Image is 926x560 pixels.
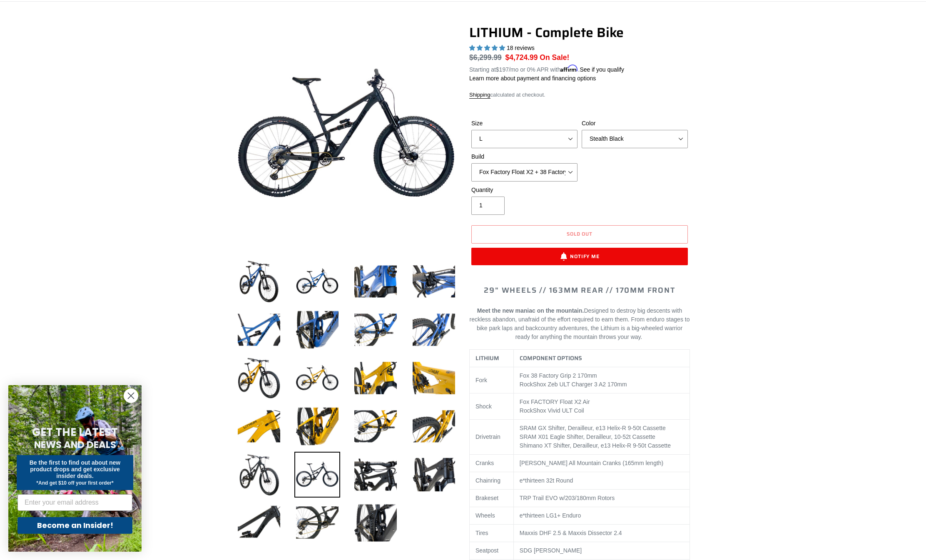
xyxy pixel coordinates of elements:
[353,355,398,401] img: Load image into Gallery viewer, LITHIUM - Complete Bike
[582,119,688,128] label: Color
[32,425,118,440] span: GET THE LATEST
[470,542,514,560] td: Seatpost
[411,403,457,449] img: Load image into Gallery viewer, LITHIUM - Complete Bike
[30,459,121,479] span: Be the first to find out about new product drops and get exclusive insider deals.
[641,334,642,340] span: .
[507,45,535,51] span: 18 reviews
[505,53,538,62] span: $4,724.99
[411,307,457,353] img: Load image into Gallery viewer, LITHIUM - Complete Bike
[513,367,690,393] td: RockShox mm
[353,307,398,353] img: Load image into Gallery viewer, LITHIUM - Complete Bike
[513,490,690,507] td: TRP Trail EVO w/203/180mm Rotors
[513,420,690,455] td: SRAM GX Shifter, Derailleur, e13 Helix-R 9-50t Cassette SRAM X01 Eagle Shifter, Derailleur, 10-52...
[469,25,690,40] h1: LITHIUM - Complete Bike
[548,381,617,388] span: Zeb ULT Charger 3 A2 170
[471,248,688,265] button: Notify Me
[294,500,340,546] img: Load image into Gallery viewer, LITHIUM - Complete Bike
[17,494,132,511] input: Enter your email address
[236,403,282,449] img: Load image into Gallery viewer, LITHIUM - Complete Bike
[469,53,502,62] span: $6,299.99
[470,393,514,420] td: Shock
[36,480,113,486] span: *And get $10 off your first order*
[124,388,138,403] button: Close dialog
[513,393,690,420] td: Fox FACTORY Float X2 Air RockShox Vivid ULT Coil
[484,284,675,296] span: 29" WHEELS // 163mm REAR // 170mm FRONT
[471,186,578,194] label: Quantity
[513,472,690,490] td: e*thirteen 32t Round
[469,75,596,82] a: Learn more about payment and financing options
[469,45,507,51] span: 5.00 stars
[353,500,398,546] img: Load image into Gallery viewer, LITHIUM - Complete Bike
[469,92,490,99] a: Shipping
[294,307,340,353] img: Load image into Gallery viewer, LITHIUM - Complete Bike
[567,230,593,238] span: Sold out
[560,65,578,72] span: Affirm
[294,403,340,449] img: Load image into Gallery viewer, LITHIUM - Complete Bike
[353,259,398,304] img: Load image into Gallery viewer, LITHIUM - Complete Bike
[513,525,690,542] td: Maxxis DHF 2.5 & Maxxis Dissector 2.4
[470,490,514,507] td: Brakeset
[236,259,282,304] img: Load image into Gallery viewer, LITHIUM - Complete Bike
[470,420,514,455] td: Drivetrain
[580,66,624,73] a: See if you qualify - Learn more about Affirm Financing (opens in modal)
[513,542,690,560] td: SDG [PERSON_NAME]
[470,455,514,472] td: Cranks
[477,307,584,314] b: Meet the new maniac on the mountain.
[471,225,688,244] button: Sold out
[470,367,514,393] td: Fork
[469,91,690,99] div: calculated at checkout.
[294,355,340,401] img: Load image into Gallery viewer, LITHIUM - Complete Bike
[470,525,514,542] td: Tires
[411,452,457,498] img: Load image into Gallery viewer, LITHIUM - Complete Bike
[471,119,578,128] label: Size
[236,355,282,401] img: Load image into Gallery viewer, LITHIUM - Complete Bike
[411,355,457,401] img: Load image into Gallery viewer, LITHIUM - Complete Bike
[513,350,690,367] th: COMPONENT OPTIONS
[411,259,457,304] img: Load image into Gallery viewer, LITHIUM - Complete Bike
[471,152,578,161] label: Build
[470,350,514,367] th: LITHIUM
[294,452,340,498] img: Load image into Gallery viewer, LITHIUM - Complete Bike
[236,500,282,546] img: Load image into Gallery viewer, LITHIUM - Complete Bike
[353,452,398,498] img: Load image into Gallery viewer, LITHIUM - Complete Bike
[469,63,624,74] p: Starting at /mo or 0% APR with .
[17,517,132,534] button: Become an Insider!
[540,52,569,63] span: On Sale!
[294,259,340,304] img: Load image into Gallery viewer, LITHIUM - Complete Bike
[470,307,690,340] span: Designed to destroy big descents with reckless abandon, unafraid of the effort required to earn t...
[513,507,690,525] td: e*thirteen LG1+ Enduro
[470,472,514,490] td: Chainring
[353,403,398,449] img: Load image into Gallery viewer, LITHIUM - Complete Bike
[513,455,690,472] td: [PERSON_NAME] All Mountain Cranks (165mm length)
[34,438,116,451] span: NEWS AND DEALS
[470,507,514,525] td: Wheels
[496,66,509,73] span: $197
[520,372,597,379] span: Fox 38 Factory Grip 2 170mm
[477,316,690,340] span: From enduro stages to bike park laps and backcountry adventures, the Lithium is a big-wheeled war...
[236,452,282,498] img: Load image into Gallery viewer, LITHIUM - Complete Bike
[236,307,282,353] img: Load image into Gallery viewer, LITHIUM - Complete Bike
